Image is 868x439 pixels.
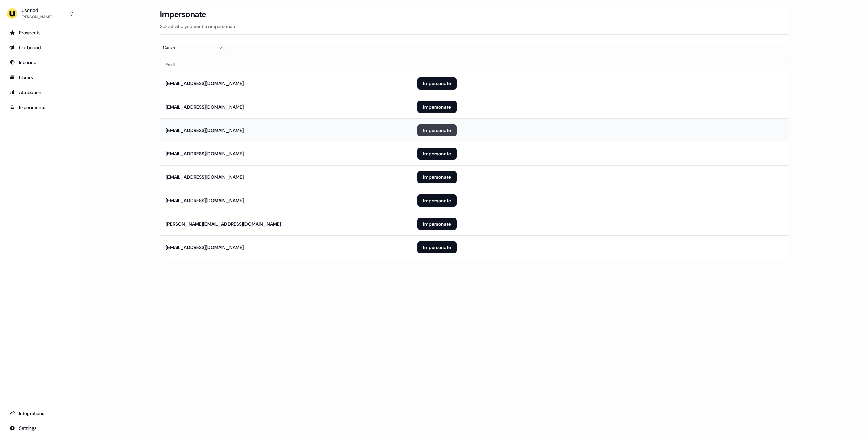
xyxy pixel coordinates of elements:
[9,104,72,111] div: Experiments
[5,5,76,22] button: Userled[PERSON_NAME]
[417,101,457,113] button: Impersonate
[22,7,52,14] div: Userled
[160,58,412,72] th: Email
[166,80,244,87] div: [EMAIL_ADDRESS][DOMAIN_NAME]
[417,77,457,90] button: Impersonate
[417,218,457,230] button: Impersonate
[160,43,228,52] button: Canva
[5,72,76,83] a: Go to templates
[5,87,76,98] a: Go to attribution
[417,194,457,207] button: Impersonate
[166,103,244,110] div: [EMAIL_ADDRESS][DOMAIN_NAME]
[166,127,244,134] div: [EMAIL_ADDRESS][DOMAIN_NAME]
[417,241,457,253] button: Impersonate
[160,23,789,30] p: Select who you want to impersonate
[166,244,244,251] div: [EMAIL_ADDRESS][DOMAIN_NAME]
[9,29,72,36] div: Prospects
[9,74,72,81] div: Library
[166,197,244,204] div: [EMAIL_ADDRESS][DOMAIN_NAME]
[5,423,76,434] a: Go to integrations
[417,148,457,160] button: Impersonate
[5,27,76,38] a: Go to prospects
[5,42,76,53] a: Go to outbound experience
[9,425,72,432] div: Settings
[163,44,214,51] div: Canva
[160,9,206,19] h3: Impersonate
[166,174,244,180] div: [EMAIL_ADDRESS][DOMAIN_NAME]
[417,124,457,136] button: Impersonate
[166,150,244,157] div: [EMAIL_ADDRESS][DOMAIN_NAME]
[5,102,76,113] a: Go to experiments
[417,171,457,183] button: Impersonate
[9,59,72,66] div: Inbound
[22,14,52,20] div: [PERSON_NAME]
[9,89,72,96] div: Attribution
[5,57,76,68] a: Go to Inbound
[166,221,281,227] div: [PERSON_NAME][EMAIL_ADDRESS][DOMAIN_NAME]
[9,44,72,51] div: Outbound
[5,408,76,419] a: Go to integrations
[9,410,72,417] div: Integrations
